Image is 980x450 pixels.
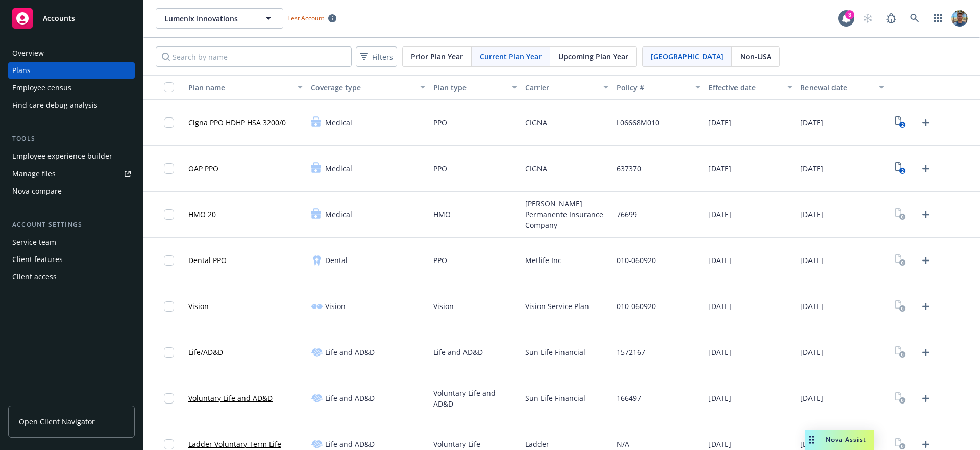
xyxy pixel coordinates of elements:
[617,82,689,93] div: Policy #
[800,117,823,128] span: [DATE]
[708,163,731,174] span: [DATE]
[164,117,174,128] input: Toggle Row Selected
[287,14,324,22] span: Test Account
[8,251,135,268] a: Client features
[617,255,656,266] span: 010-060920
[8,45,135,61] a: Overview
[311,82,414,93] div: Coverage type
[188,117,286,128] a: Cigna PPO HDHP HSA 3200/0
[704,75,796,100] button: Effective date
[433,117,447,128] span: PPO
[928,8,948,29] a: Switch app
[892,252,909,269] a: View Plan Documents
[951,10,968,27] img: photo
[12,148,112,164] div: Employee experience builder
[708,347,731,358] span: [DATE]
[904,8,925,29] a: Search
[651,51,723,62] span: [GEOGRAPHIC_DATA]
[19,416,95,427] span: Open Client Navigator
[8,148,135,164] a: Employee experience builder
[8,97,135,113] a: Find care debug analysis
[8,183,135,199] a: Nova compare
[918,298,934,315] a: Upload Plan Documents
[525,347,585,358] span: Sun Life Financial
[805,430,818,450] div: Drag to move
[800,82,873,93] div: Renewal date
[356,46,397,67] button: Filters
[918,252,934,269] a: Upload Plan Documents
[708,301,731,312] span: [DATE]
[800,301,823,312] span: [DATE]
[325,209,352,220] span: Medical
[617,209,637,220] span: 76699
[156,46,352,67] input: Search by name
[164,82,174,92] input: Select all
[892,344,909,361] a: View Plan Documents
[12,165,56,182] div: Manage files
[617,301,656,312] span: 010-060920
[433,209,451,220] span: HMO
[826,435,866,444] span: Nova Assist
[708,117,731,128] span: [DATE]
[164,163,174,174] input: Toggle Row Selected
[325,393,375,404] span: Life and AD&D
[480,51,542,62] span: Current Plan Year
[708,255,731,266] span: [DATE]
[433,82,506,93] div: Plan type
[188,347,223,358] a: Life/AD&D
[164,439,174,449] input: Toggle Row Selected
[12,183,62,199] div: Nova compare
[164,13,253,24] span: Lumenix Innovations
[164,255,174,266] input: Toggle Row Selected
[740,51,771,62] span: Non-USA
[325,163,352,174] span: Medical
[525,198,609,230] span: [PERSON_NAME] Permanente Insurance Company
[845,10,854,19] div: 3
[8,62,135,79] a: Plans
[8,4,135,33] a: Accounts
[325,117,352,128] span: Medical
[8,234,135,250] a: Service team
[12,234,56,250] div: Service team
[8,165,135,182] a: Manage files
[325,347,375,358] span: Life and AD&D
[188,255,227,266] a: Dental PPO
[12,80,71,96] div: Employee census
[433,439,480,449] span: Voluntary Life
[8,220,135,230] div: Account settings
[617,393,641,404] span: 166497
[325,255,348,266] span: Dental
[708,393,731,404] span: [DATE]
[901,168,903,174] text: 2
[800,347,823,358] span: [DATE]
[800,393,823,404] span: [DATE]
[918,206,934,223] a: Upload Plan Documents
[188,301,209,312] a: Vision
[525,255,561,266] span: Metlife Inc
[525,117,547,128] span: CIGNA
[617,347,645,358] span: 1572167
[525,82,598,93] div: Carrier
[188,439,281,449] a: Ladder Voluntary Term Life
[525,393,585,404] span: Sun Life Financial
[521,75,613,100] button: Carrier
[708,82,781,93] div: Effective date
[164,301,174,312] input: Toggle Row Selected
[612,75,704,100] button: Policy #
[188,209,216,220] a: HMO 20
[525,163,547,174] span: CIGNA
[800,209,823,220] span: [DATE]
[43,14,75,22] span: Accounts
[12,97,97,113] div: Find care debug analysis
[800,439,823,449] span: [DATE]
[433,163,447,174] span: PPO
[307,75,429,100] button: Coverage type
[901,122,903,128] text: 2
[433,255,447,266] span: PPO
[525,439,549,449] span: Ladder
[8,134,135,144] div: Tools
[881,8,901,29] a: Report a Bug
[184,75,307,100] button: Plan name
[433,301,454,312] span: Vision
[918,160,934,177] a: Upload Plan Documents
